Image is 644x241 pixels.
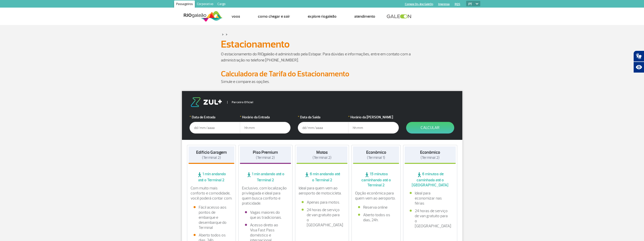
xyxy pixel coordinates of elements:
li: Aberto todos os dias, 24h. [358,212,394,223]
label: Horário da [PERSON_NAME] [348,115,399,120]
input: dd/mm/aaaa [190,122,240,134]
a: Corporativo [195,1,215,9]
a: > [222,31,224,37]
li: 24 horas de serviço de van gratuito para o [GEOGRAPHIC_DATA] [302,207,343,228]
a: Explore RIOgaleão [308,14,337,19]
strong: Piso Premium [253,150,278,155]
li: Reserva online [358,205,394,210]
span: (Terminal 2) [256,155,275,160]
a: RQS [455,3,460,6]
a: Atendimento [354,14,375,19]
li: Vagas maiores do que as tradicionais. [245,210,286,220]
a: Como chegar e sair [258,14,290,19]
span: (Terminal 2) [421,155,440,160]
a: Cargo [215,1,227,9]
input: hh:mm [348,122,399,134]
li: Fácil acesso aos pontos de embarque e desembarque do Terminal [194,205,230,230]
a: Compra On-line GaleOn [405,3,433,6]
a: > [226,31,227,37]
span: 6 min andando até o Terminal 2 [297,171,348,183]
div: Plugin de acessibilidade da Hand Talk. [633,51,644,73]
span: 1 min andando até o Terminal 2 [189,171,235,183]
strong: Econômico [420,150,440,155]
p: Simule e compare as opções. [221,79,423,85]
span: 6 minutos de caminhada até o [GEOGRAPHIC_DATA] [405,171,456,188]
label: Horário da Entrada [240,115,290,120]
span: Parceiro Oficial [227,101,253,104]
a: Passageiros [174,1,195,9]
input: hh:mm [240,122,290,134]
a: Voos [232,14,240,19]
button: Abrir tradutor de língua de sinais. [633,51,644,62]
li: 24 horas de serviço de van gratuito para o [GEOGRAPHIC_DATA] [410,208,451,229]
input: dd/mm/aaaa [298,122,348,134]
img: logo-zul.png [190,97,223,107]
button: Abrir recursos assistivos. [633,62,644,73]
span: (Terminal 2) [202,155,221,160]
p: O estacionamento do RIOgaleão é administrado pela Estapar. Para dúvidas e informações, entre em c... [221,51,423,63]
h2: Calculadora de Tarifa do Estacionamento [221,69,423,79]
a: Imprensa [438,3,450,6]
strong: Motos [316,150,328,155]
label: Data de Entrada [190,115,240,120]
strong: Edifício Garagem [196,150,227,155]
span: (Terminal 1) [367,155,385,160]
label: Data da Saída [298,115,348,120]
p: Opção econômica para quem vem ao aeroporto. [355,191,397,201]
p: Com muito mais conforto e comodidade, você poderá contar com: [191,186,233,201]
span: 15 minutos caminhando até o Terminal 2 [353,171,399,188]
p: Exclusivo, com localização privilegiada e ideal para quem busca conforto e praticidade. [242,186,289,206]
p: Ideal para quem vem ao aeroporto de motocicleta. [299,186,346,196]
h1: Estacionamento [221,40,423,49]
li: Apenas para motos. [302,200,343,205]
button: Calcular [406,122,454,134]
span: 1 min andando até o Terminal 2 [240,171,291,183]
strong: Econômico [366,150,386,155]
span: (Terminal 2) [313,155,331,160]
li: Ideal para economizar nas férias [410,191,451,206]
